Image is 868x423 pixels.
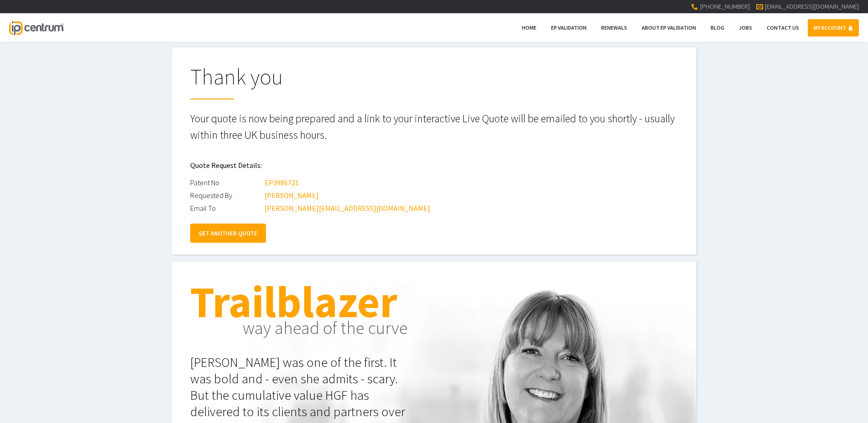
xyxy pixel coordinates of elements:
h2: Quote Request Details: [190,154,678,176]
a: GET ANOTHER QUOTE [190,224,266,243]
div: [PERSON_NAME] [265,189,319,202]
a: [EMAIL_ADDRESS][DOMAIN_NAME] [764,2,859,10]
h1: Thank you [190,66,678,99]
a: IP Centrum [9,13,63,42]
span: [PHONE_NUMBER] [700,2,750,10]
a: Jobs [733,19,758,37]
span: Contact Us [767,24,799,31]
a: EP Validation [545,19,593,37]
div: Requested By [190,189,263,202]
a: MY ACCOUNT [808,19,859,37]
span: Home [522,24,536,31]
p: Your quote is now being prepared and a link to your interactive Live Quote will be emailed to you... [190,110,678,143]
span: Renewals [601,24,627,31]
a: Contact Us [761,19,805,37]
span: Blog [711,24,724,31]
a: About EP Validation [636,19,702,37]
span: About EP Validation [642,24,696,31]
div: Email To [190,202,263,214]
a: Renewals [595,19,633,37]
div: EP3986721 [265,176,299,189]
span: Jobs [739,24,752,31]
div: Patent No [190,176,263,189]
div: [PERSON_NAME][EMAIL_ADDRESS][DOMAIN_NAME] [265,202,430,214]
span: EP Validation [551,24,587,31]
a: Home [516,19,542,37]
a: Blog [705,19,730,37]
